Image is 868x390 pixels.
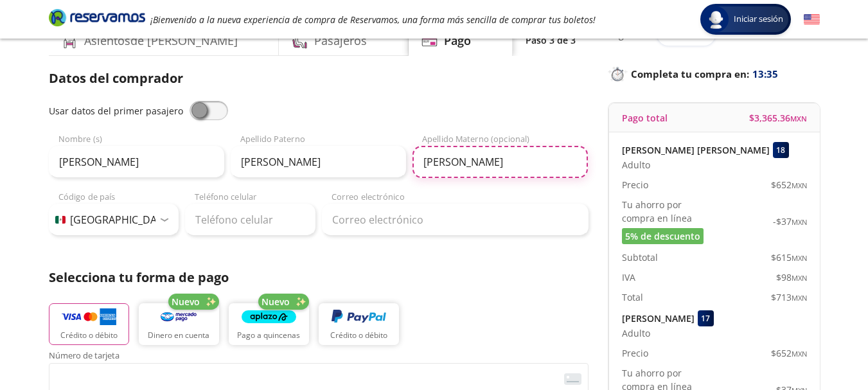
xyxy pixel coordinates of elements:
[564,373,581,385] img: card
[622,198,714,225] p: Tu ahorro por compra en línea
[771,251,807,264] span: $ 615
[622,251,658,264] p: Subtotal
[314,32,367,49] h4: Pasajeros
[622,290,643,304] p: Total
[49,351,589,363] span: Número de tarjeta
[319,303,399,345] button: Crédito o débito
[622,158,650,172] span: Adulto
[773,215,807,228] span: -$ 37
[776,270,807,284] span: $ 98
[622,111,668,125] p: Pago total
[49,8,145,27] i: Brand Logo
[804,12,820,28] button: English
[608,65,820,83] p: Completa tu compra en :
[622,312,695,325] p: [PERSON_NAME]
[729,13,788,26] span: Iniciar sesión
[622,143,770,157] p: [PERSON_NAME] [PERSON_NAME]
[752,67,778,82] span: 13:35
[698,310,714,326] div: 17
[49,69,589,88] p: Datos del comprador
[792,253,807,263] small: MXN
[412,146,588,178] input: Apellido Materno (opcional)
[172,295,200,308] span: Nuevo
[49,268,589,287] p: Selecciona tu forma de pago
[444,32,471,49] h4: Pago
[330,330,387,341] p: Crédito o débito
[526,33,576,47] p: Paso 3 de 3
[185,204,315,236] input: Teléfono celular
[749,111,807,125] span: $ 3,365.36
[773,142,789,158] div: 18
[49,8,145,31] a: Brand Logo
[261,295,290,308] span: Nuevo
[150,13,596,26] em: ¡Bienvenido a la nueva experiencia de compra de Reservamos, una forma más sencilla de comprar tus...
[792,293,807,303] small: MXN
[231,146,406,178] input: Apellido Paterno
[84,32,238,49] h4: Asientos de [PERSON_NAME]
[771,178,807,191] span: $ 652
[139,303,219,345] button: Dinero en cuenta
[622,326,650,340] span: Adulto
[55,216,66,224] img: MX
[771,346,807,360] span: $ 652
[622,346,648,360] p: Precio
[229,303,309,345] button: Pago a quincenas
[60,330,118,341] p: Crédito o débito
[792,181,807,190] small: MXN
[792,349,807,359] small: MXN
[148,330,209,341] p: Dinero en cuenta
[49,303,129,345] button: Crédito o débito
[622,178,648,191] p: Precio
[790,114,807,123] small: MXN
[49,146,224,178] input: Nombre (s)
[625,229,700,243] span: 5% de descuento
[237,330,300,341] p: Pago a quincenas
[792,273,807,283] small: MXN
[622,270,635,284] p: IVA
[49,105,183,117] span: Usar datos del primer pasajero
[771,290,807,304] span: $ 713
[322,204,589,236] input: Correo electrónico
[792,217,807,227] small: MXN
